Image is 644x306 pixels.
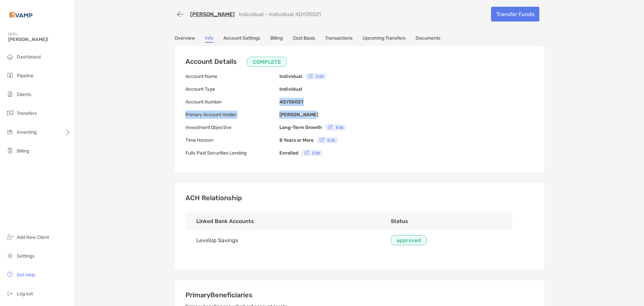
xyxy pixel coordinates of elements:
[185,98,279,106] p: Account Number
[185,136,279,144] p: Time Horizon
[185,291,253,299] span: Primary Beneficiaries
[6,252,14,260] img: settings icon
[185,194,534,202] h3: ACH Relationship
[17,253,35,259] span: Settings
[6,109,14,117] img: transfers icon
[190,11,235,17] a: [PERSON_NAME]
[6,71,14,79] img: pipeline icon
[17,291,33,297] span: Log out
[416,35,440,43] a: Documents
[380,213,512,230] th: Status
[205,35,213,43] a: Info
[6,52,14,60] img: dashboard icon
[185,123,279,132] p: Investment Objective
[6,289,14,297] img: logout icon
[6,90,14,98] img: clients icon
[17,272,35,278] span: Get Help
[239,11,321,17] p: Individual - Individual 4QY05021
[185,57,287,67] h3: Account Details
[279,137,314,143] b: 8 Years or More
[293,35,315,43] a: Cost Basis
[17,234,49,240] span: Add New Client
[491,7,539,21] a: Transfer Funds
[317,137,338,143] button: Edit
[279,150,299,156] b: Enrolled
[185,72,279,81] p: Account Name
[363,35,406,43] a: Upcoming Transfers
[17,92,31,97] span: Clients
[279,74,302,79] b: Individual
[8,3,34,27] img: Zoe Logo
[17,73,34,79] span: Pipeline
[396,236,421,245] p: approved
[17,129,37,135] span: Investing
[302,150,323,156] button: Edit
[279,112,318,118] b: [PERSON_NAME]
[270,35,283,43] a: Billing
[306,73,326,80] button: Edit
[175,35,195,43] a: Overview
[223,35,260,43] a: Account Settings
[185,111,279,119] p: Primary Account Holder
[6,146,14,155] img: billing icon
[279,125,322,130] b: Long-Term Growth
[8,37,71,42] span: [PERSON_NAME]!
[279,99,303,105] b: 4QY05021
[6,270,14,278] img: get-help icon
[185,149,279,157] p: Fully Paid Securities Lending
[253,58,281,66] p: COMPLETE
[325,35,353,43] a: Transactions
[185,213,380,230] th: Linked Bank Accounts
[17,111,37,116] span: Transfers
[17,54,41,60] span: Dashboard
[325,124,346,131] button: Edit
[185,230,380,251] td: LevelUp Savings
[6,128,14,136] img: investing icon
[17,148,29,154] span: Billing
[6,233,14,241] img: add_new_client icon
[185,85,279,93] p: Account Type
[279,86,302,92] b: Individual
